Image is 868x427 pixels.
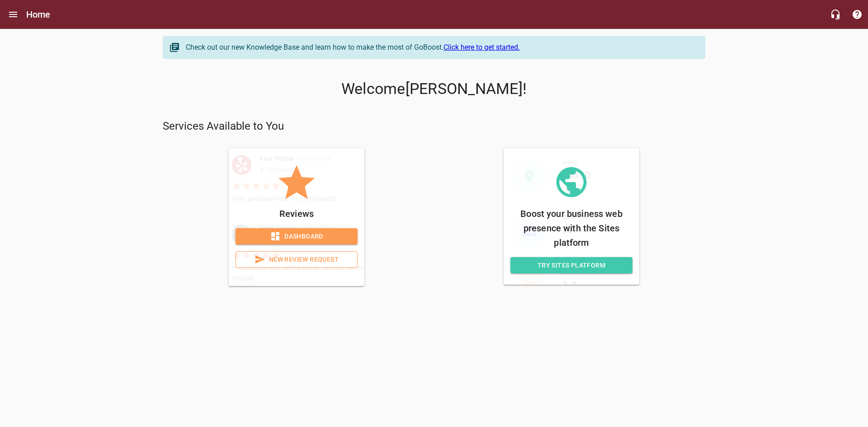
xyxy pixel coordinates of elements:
[518,260,625,271] span: Try Sites Platform
[243,231,350,242] span: Dashboard
[163,119,705,134] p: Services Available to You
[443,43,520,52] a: Click here to get started.
[510,257,632,274] a: Try Sites Platform
[236,206,358,221] p: Reviews
[243,254,350,265] span: New Review Request
[26,7,51,22] h6: Home
[236,251,358,268] a: New Review Request
[510,206,632,250] p: Boost your business web presence with the Sites platform
[825,4,846,25] button: Live Chat
[163,80,705,98] p: Welcome [PERSON_NAME] !
[846,4,868,25] button: Support Portal
[236,228,358,245] a: Dashboard
[2,4,24,25] button: Open drawer
[186,42,696,53] div: Check out our new Knowledge Base and learn how to make the most of GoBoost.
